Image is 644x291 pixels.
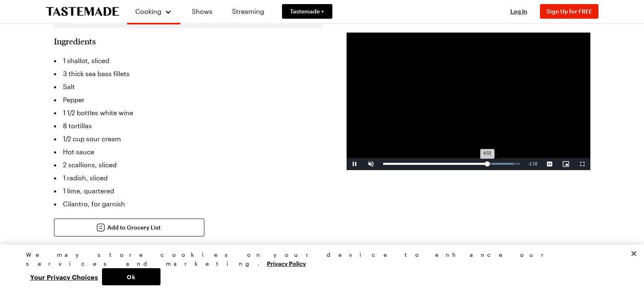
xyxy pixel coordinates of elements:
li: 1 shallot, sliced [54,54,322,67]
li: 1/2 cup sour cream [54,132,322,145]
button: Unmute [363,158,379,170]
a: More information about your privacy, opens in a new tab [267,259,306,267]
a: Tastemade + [282,4,332,19]
div: Progress Bar [383,163,520,165]
li: 3 thick sea bass fillets [54,67,322,80]
li: 1 radish, sliced [54,171,322,184]
button: Your Privacy Choices [26,268,102,285]
div: We may store cookies on your device to enhance our services and marketing. [26,250,611,268]
button: Pause [347,158,363,170]
h2: Ingredients [54,36,96,46]
button: Add to Grocery List [54,219,204,236]
button: Captions [542,158,558,170]
span: - [528,162,529,166]
span: Log In [510,8,527,15]
li: 1 lime, quartered [54,184,322,197]
li: Pepper [54,93,322,106]
button: Sign Up for FREE [540,4,598,19]
button: Close [625,245,643,263]
button: Fullscreen [574,158,590,170]
button: Ok [102,268,160,285]
li: 8 tortillas [54,119,322,132]
button: Log In [503,7,535,15]
span: Cooking [135,7,161,15]
a: To Tastemade Home Page [46,7,119,16]
span: Tastemade + [290,7,324,15]
li: Salt [54,80,322,93]
li: 1 1/2 bottles white wine [54,106,322,119]
button: Cooking [135,3,172,20]
div: Privacy [26,250,611,285]
li: Cilantro, for garnish [54,197,322,210]
span: Add to Grocery List [107,223,160,232]
video-js: Video Player [347,33,590,170]
li: 2 scallions, sliced [54,158,322,171]
span: Sign Up for FREE [546,8,592,15]
button: Picture-in-Picture [558,158,574,170]
li: Hot sauce [54,145,322,158]
span: 1:16 [529,162,537,166]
